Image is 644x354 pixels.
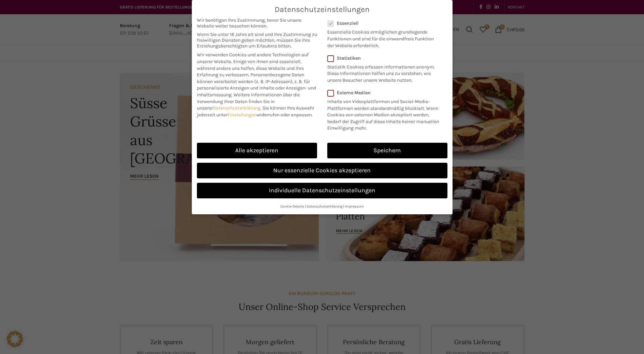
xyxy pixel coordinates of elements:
p: Inhalte von Videoplattformen und Social-Media-Plattformen werden standardmäßig blockiert. Wenn Co... [327,96,443,132]
span: Wir verwenden Cookies und andere Technologien auf unserer Website. Einige von ihnen sind essenzie... [197,52,309,78]
a: Alle akzeptieren [197,143,317,158]
span: Datenschutzeinstellungen [275,5,370,14]
a: Einstellungen [227,112,257,118]
label: Essenziell [327,20,439,26]
a: Datenschutzerklärung [307,204,343,209]
span: Personenbezogene Daten können verarbeitet werden (z. B. IP-Adressen), z. B. für personalisierte A... [197,72,316,98]
p: Essenzielle Cookies ermöglichen grundlegende Funktionen und sind für die einwandfreie Funktion de... [327,26,439,49]
label: Externe Medien [327,90,443,96]
a: Impressum [345,204,364,209]
a: Individuelle Datenschutzeinstellungen [197,183,447,198]
span: Sie können Ihre Auswahl jederzeit unter widerrufen oder anpassen. [197,105,314,118]
a: Datenschutzerklärung [213,105,260,111]
span: Wenn Sie unter 16 Jahre alt sind und Ihre Zustimmung zu freiwilligen Diensten geben möchten, müss... [197,32,317,49]
a: Speichern [327,143,447,158]
span: Weitere Informationen über die Verwendung Ihrer Daten finden Sie in unserer . [197,92,300,111]
a: Nur essenzielle Cookies akzeptieren [197,163,447,178]
label: Statistiken [327,55,439,61]
a: Cookie-Details [280,204,304,209]
p: Statistik Cookies erfassen Informationen anonym. Diese Informationen helfen uns zu verstehen, wie... [327,61,439,84]
span: Wir benötigen Ihre Zustimmung, bevor Sie unsere Website weiter besuchen können. [197,17,317,29]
